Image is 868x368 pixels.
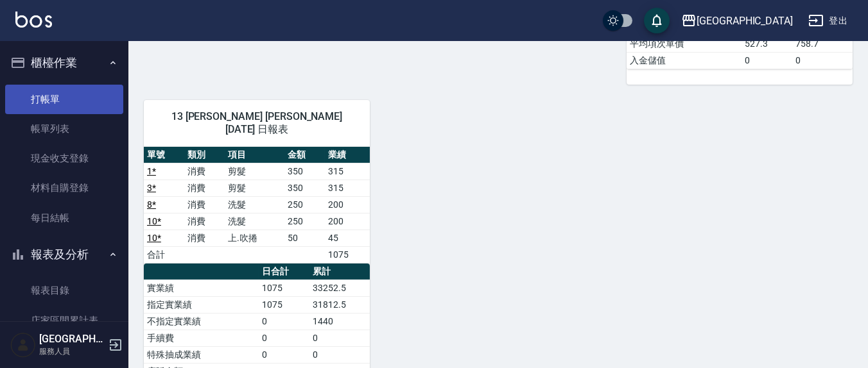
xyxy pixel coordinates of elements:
[184,180,225,196] td: 消費
[5,114,123,144] a: 帳單列表
[225,147,284,163] th: 項目
[5,144,123,173] a: 現金收支登錄
[5,276,123,305] a: 報表目錄
[742,52,792,69] td: 0
[259,263,309,280] th: 日合計
[284,213,325,230] td: 250
[284,163,325,180] td: 350
[627,52,742,69] td: 入金儲值
[309,263,370,280] th: 累計
[5,46,123,79] button: 櫃檯作業
[676,8,798,34] button: [GEOGRAPHIC_DATA]
[225,213,284,230] td: 洗髮
[284,196,325,213] td: 250
[184,163,225,180] td: 消費
[309,330,370,346] td: 0
[644,8,670,33] button: save
[284,180,325,196] td: 350
[225,196,284,213] td: 洗髮
[325,246,370,263] td: 1075
[225,180,284,196] td: 剪髮
[184,147,225,163] th: 類別
[39,333,105,346] h5: [GEOGRAPHIC_DATA]
[325,163,370,180] td: 315
[803,9,853,33] button: 登出
[144,147,370,263] table: a dense table
[284,147,325,163] th: 金額
[15,12,52,28] img: Logo
[5,173,123,203] a: 材料自購登錄
[309,296,370,313] td: 31812.5
[259,296,309,313] td: 1075
[144,147,184,163] th: 單號
[10,332,36,358] img: Person
[225,230,284,246] td: 上.吹捲
[5,203,123,233] a: 每日結帳
[325,147,370,163] th: 業績
[144,330,259,346] td: 手續費
[5,85,123,114] a: 打帳單
[627,35,742,52] td: 平均項次單價
[325,213,370,230] td: 200
[225,163,284,180] td: 剪髮
[184,213,225,230] td: 消費
[259,346,309,363] td: 0
[144,296,259,313] td: 指定實業績
[184,230,225,246] td: 消費
[325,180,370,196] td: 315
[792,52,853,69] td: 0
[792,35,853,52] td: 758.7
[144,346,259,363] td: 特殊抽成業績
[309,280,370,296] td: 33252.5
[144,280,259,296] td: 實業績
[144,246,184,263] td: 合計
[325,230,370,246] td: 45
[159,110,354,136] span: 13 [PERSON_NAME] [PERSON_NAME] [DATE] 日報表
[697,13,793,29] div: [GEOGRAPHIC_DATA]
[259,280,309,296] td: 1075
[259,313,309,330] td: 0
[184,196,225,213] td: 消費
[5,238,123,271] button: 報表及分析
[144,313,259,330] td: 不指定實業績
[742,35,792,52] td: 527.3
[284,230,325,246] td: 50
[5,306,123,335] a: 店家區間累計表
[259,330,309,346] td: 0
[309,346,370,363] td: 0
[325,196,370,213] td: 200
[309,313,370,330] td: 1440
[39,346,105,357] p: 服務人員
